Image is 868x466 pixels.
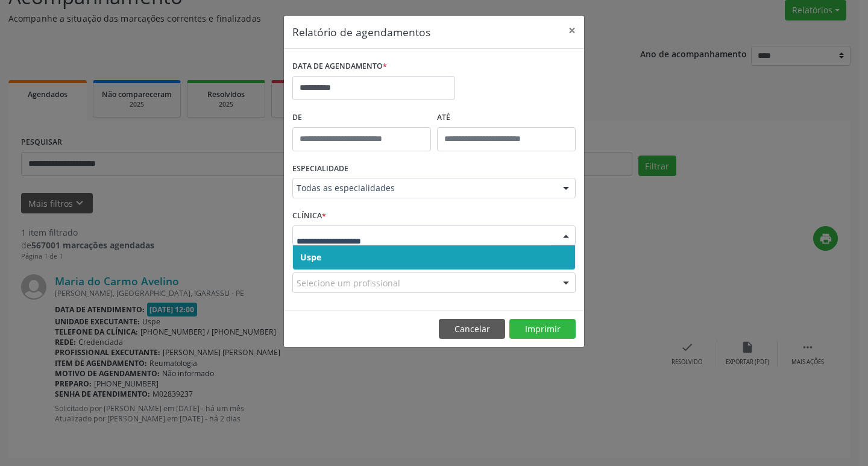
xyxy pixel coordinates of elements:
label: ATÉ [437,109,576,127]
span: Selecione um profissional [297,277,400,289]
span: Uspe [300,251,321,263]
button: Cancelar [439,319,505,339]
button: Close [560,16,584,45]
span: Todas as especialidades [297,182,551,194]
h5: Relatório de agendamentos [292,24,430,40]
label: DATA DE AGENDAMENTO [292,57,387,76]
label: De [292,109,431,127]
label: CLÍNICA [292,207,326,225]
label: ESPECIALIDADE [292,160,348,178]
button: Imprimir [509,319,576,339]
